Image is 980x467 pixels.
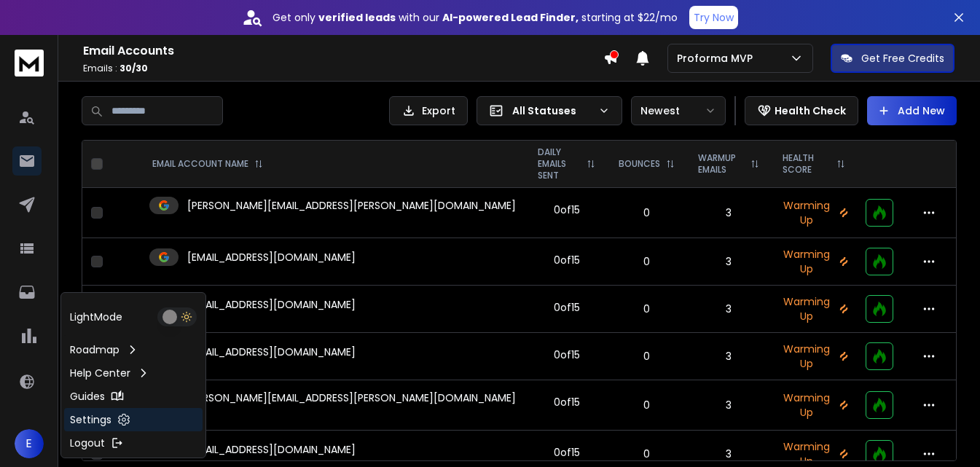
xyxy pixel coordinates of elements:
[616,254,678,269] p: 0
[83,63,603,74] p: Emails :
[64,361,203,385] a: Help Center
[187,442,356,457] p: [EMAIL_ADDRESS][DOMAIN_NAME]
[775,103,846,118] p: Health Check
[616,398,678,412] p: 0
[554,348,580,362] div: 0 of 15
[187,345,356,359] p: [EMAIL_ADDRESS][DOMAIN_NAME]
[187,250,356,264] p: [EMAIL_ADDRESS][DOMAIN_NAME]
[64,408,203,431] a: Settings
[861,51,944,66] p: Get Free Credits
[15,429,44,458] button: E
[780,198,848,227] p: Warming Up
[867,96,957,125] button: Add New
[554,203,580,217] div: 0 of 15
[152,158,263,170] div: EMAIL ACCOUNT NAME
[554,395,580,409] div: 0 of 15
[694,10,734,25] p: Try Now
[686,238,771,286] td: 3
[698,152,745,176] p: WARMUP EMAILS
[70,389,105,404] p: Guides
[512,103,592,118] p: All Statuses
[187,297,356,312] p: [EMAIL_ADDRESS][DOMAIN_NAME]
[616,302,678,316] p: 0
[677,51,758,66] p: Proforma MVP
[745,96,858,125] button: Health Check
[686,380,771,431] td: 3
[831,44,954,73] button: Get Free Credits
[686,333,771,380] td: 3
[686,188,771,238] td: 3
[64,385,203,408] a: Guides
[442,10,579,25] strong: AI-powered Lead Finder,
[83,42,603,60] h1: Email Accounts
[70,412,111,427] p: Settings
[783,152,831,176] p: HEALTH SCORE
[616,205,678,220] p: 0
[616,349,678,364] p: 0
[70,342,119,357] p: Roadmap
[631,96,726,125] button: Newest
[780,247,848,276] p: Warming Up
[554,253,580,267] div: 0 of 15
[554,300,580,315] div: 0 of 15
[187,198,516,213] p: [PERSON_NAME][EMAIL_ADDRESS][PERSON_NAME][DOMAIN_NAME]
[70,436,105,450] p: Logout
[318,10,396,25] strong: verified leads
[187,391,516,405] p: [PERSON_NAME][EMAIL_ADDRESS][PERSON_NAME][DOMAIN_NAME]
[119,62,148,74] span: 30 / 30
[273,10,678,25] p: Get only with our starting at $22/mo
[616,447,678,461] p: 0
[70,366,130,380] p: Help Center
[70,310,122,324] p: Light Mode
[554,445,580,460] div: 0 of 15
[689,6,738,29] button: Try Now
[389,96,468,125] button: Export
[780,391,848,420] p: Warming Up
[686,286,771,333] td: 3
[15,50,44,76] img: logo
[619,158,660,170] p: BOUNCES
[64,338,203,361] a: Roadmap
[780,342,848,371] p: Warming Up
[538,146,580,181] p: DAILY EMAILS SENT
[780,294,848,323] p: Warming Up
